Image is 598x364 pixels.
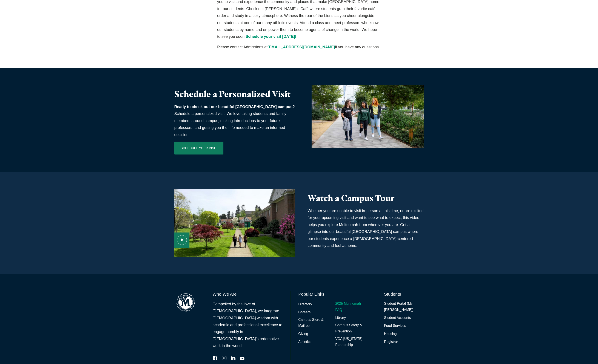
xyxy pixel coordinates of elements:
a: Campus Store & Mailroom [298,317,331,329]
a: Careers [298,309,311,315]
h3: Watch a Campus Tour [308,193,424,203]
a: Giving [298,331,308,337]
a: Students walking in Portland near Multnomah Campus [303,85,424,148]
a: Housing [384,331,397,337]
h6: Popular Links [298,291,368,297]
img: 2022_JUNIOR_SEARCH_banner [312,85,424,148]
p: Compelled by the love of [DEMOGRAPHIC_DATA], we integrate [DEMOGRAPHIC_DATA] wisdom with academic... [213,301,283,349]
p: Please contact Admissions at if you have any questions. [217,44,381,50]
p: Whether you are unable to visit in-person at this time, or are excited for your upcoming visit an... [308,207,424,249]
a: YouTube [240,356,244,360]
a: LinkedIn [231,356,235,360]
a: Student Accounts [384,315,411,321]
a: Registrar [384,339,398,345]
a: Campus Tour [174,189,295,257]
a: Student Portal (My [PERSON_NAME]) [384,301,424,313]
h3: Schedule a Personalized Visit [174,89,295,99]
a: Facebook [213,356,217,360]
h6: Students [384,291,424,297]
a: Food Services [384,323,406,329]
a: Library [335,315,346,321]
a: VOA [US_STATE] Partnership [335,336,368,348]
p: Schedule a personalized visit! We love taking students and family members around campus, making i... [174,103,295,138]
h6: Who We Are [213,291,283,297]
strong: Ready to check out our beautiful [GEOGRAPHIC_DATA] campus? [174,105,295,109]
a: Schedule your visit [DATE]! [246,34,296,39]
a: Instagram [222,356,226,360]
a: [EMAIL_ADDRESS][DOMAIN_NAME] [267,45,335,49]
a: Athletics [298,339,311,345]
a: Campus Safety & Prevention [335,322,368,335]
img: Multnomah Campus of Jessup University logo [174,291,197,314]
a: Schedule Your Visit [174,142,224,154]
a: 2025 Multnomah FAQ [335,301,368,313]
a: Directory [298,301,312,307]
